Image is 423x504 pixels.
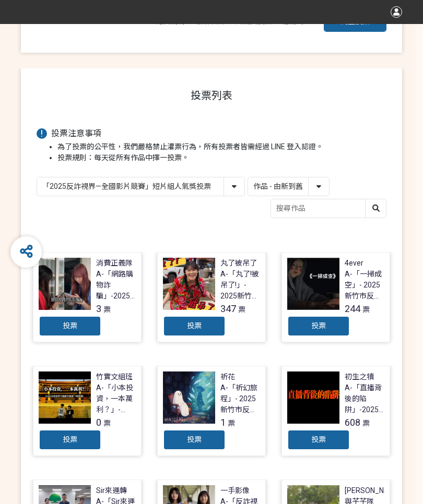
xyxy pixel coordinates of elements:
[103,305,111,314] span: 票
[362,419,370,427] span: 票
[33,252,142,342] a: 消費正義隊A-「網路購物詐騙」-2025新竹市反詐視界影片徵件3票投票
[96,417,101,428] span: 0
[96,269,136,302] div: A-「網路購物詐騙」-2025新竹市反詐視界影片徵件
[220,485,250,496] div: 一手影像
[220,303,236,314] span: 347
[311,321,326,330] span: 投票
[103,419,111,427] span: 票
[281,252,390,342] a: 4everA-「一掃成空」- 2025新竹市反詐視界影片徵件244票投票
[96,382,136,415] div: A-「小本投資，一本萬利？」- 2025新竹市反詐視界影片徵件
[281,366,390,456] a: 初生之犢A-「直播背後的陷阱」-2025新竹市反詐視界影片徵件608票投票
[63,321,77,330] span: 投票
[157,252,266,342] a: 丸了被吊了A-「丸了!被吊了!」- 2025新竹市反詐視界影片徵件347票投票
[96,485,127,496] div: Sir來運轉
[96,258,133,269] div: 消費正義隊
[345,417,360,428] span: 608
[220,417,226,428] span: 1
[37,89,386,102] h1: 投票列表
[345,371,374,382] div: 初生之犢
[362,305,370,314] span: 票
[220,371,235,382] div: 祈花
[345,303,360,314] span: 244
[187,321,202,330] span: 投票
[220,382,260,415] div: A-「祈幻旅程」- 2025新竹市反詐視界影片徵件
[345,382,384,415] div: A-「直播背後的陷阱」-2025新竹市反詐視界影片徵件
[96,303,101,314] span: 3
[345,269,384,302] div: A-「一掃成空」- 2025新竹市反詐視界影片徵件
[157,366,266,456] a: 祈花A-「祈幻旅程」- 2025新竹市反詐視界影片徵件1票投票
[96,371,133,382] div: 竹實文組班
[51,128,101,138] span: 投票注意事項
[220,269,260,302] div: A-「丸了!被吊了!」- 2025新竹市反詐視界影片徵件
[345,258,363,269] div: 4ever
[33,366,142,456] a: 竹實文組班A-「小本投資，一本萬利？」- 2025新竹市反詐視界影片徵件0票投票
[220,258,257,269] div: 丸了被吊了
[271,199,386,218] input: 搜尋作品
[228,419,235,427] span: 票
[57,152,386,163] li: 投票規則：每天從所有作品中擇一投票。
[238,305,245,314] span: 票
[311,435,326,443] span: 投票
[187,435,202,443] span: 投票
[57,141,386,152] li: 為了投票的公平性，我們嚴格禁止灌票行為，所有投票者皆需經過 LINE 登入認證。
[63,435,77,443] span: 投票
